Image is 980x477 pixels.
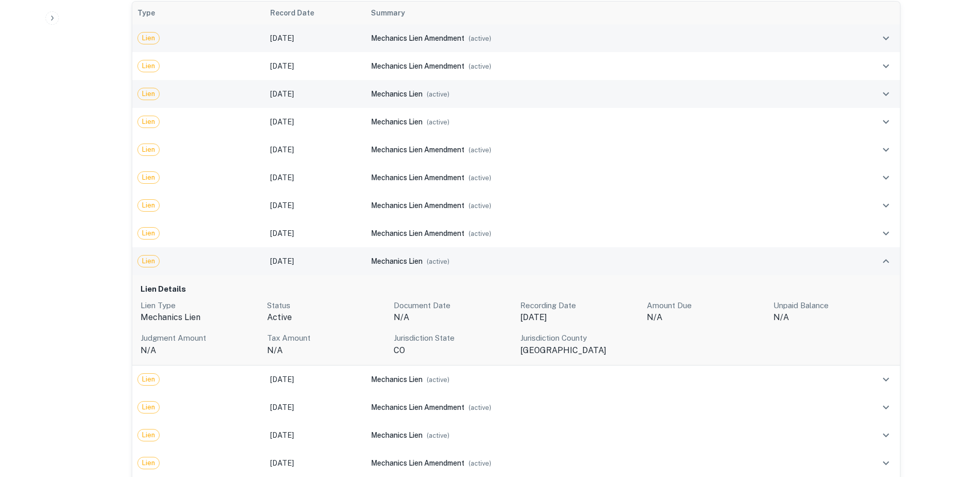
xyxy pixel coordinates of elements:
p: Status [267,299,385,312]
span: ( active ) [469,174,491,182]
span: mechanics lien amendment [371,459,464,467]
span: Lien [138,172,159,183]
th: Type [132,2,266,24]
td: [DATE] [265,219,366,247]
span: mechanics lien amendment [371,229,464,237]
span: mechanics lien amendment [371,201,464,210]
p: Jurisdiction County [520,332,639,344]
td: [DATE] [265,192,366,219]
p: N/A [394,311,512,324]
span: mechanics lien amendment [371,403,464,411]
span: ( active ) [427,118,449,126]
span: Lien [138,61,159,71]
span: Lien [138,117,159,127]
span: ( active ) [469,404,491,411]
button: expand row [877,29,895,47]
p: [GEOGRAPHIC_DATA] [520,344,639,357]
span: Lien [138,89,159,99]
td: [DATE] [265,247,366,275]
span: Lien [138,200,159,211]
span: ( active ) [427,258,449,265]
p: N/A [773,311,892,324]
span: mechanics lien amendment [371,173,464,182]
p: [DATE] [520,311,639,324]
span: ( active ) [427,376,449,384]
span: Lien [138,402,159,412]
span: ( active ) [427,432,449,439]
p: N/A [647,311,765,324]
button: expand row [877,454,895,472]
span: ( active ) [427,90,449,98]
span: mechanics lien [371,257,423,265]
span: Lien [138,430,159,440]
span: Lien [138,228,159,239]
p: N/A [267,344,385,357]
button: expand row [877,426,895,444]
span: Lien [138,458,159,468]
td: [DATE] [265,108,366,136]
p: Document Date [394,299,512,312]
span: Lien [138,374,159,385]
span: ( active ) [469,230,491,237]
p: Lien Type [141,299,259,312]
td: [DATE] [265,164,366,192]
p: Judgment Amount [141,332,259,344]
p: Tax Amount [267,332,385,344]
td: [DATE] [265,393,366,421]
td: [DATE] [265,24,366,52]
span: ( active ) [469,146,491,154]
button: expand row [877,197,895,214]
td: [DATE] [265,136,366,164]
td: [DATE] [265,421,366,449]
iframe: Chat Widget [928,394,980,444]
p: active [267,311,385,324]
button: expand row [877,113,895,131]
th: Summary [366,2,848,24]
span: mechanics lien [371,118,423,126]
span: mechanics lien [371,375,423,384]
span: mechanics lien amendment [371,146,464,154]
p: mechanics lien [141,311,259,324]
button: expand row [877,141,895,158]
td: [DATE] [265,52,366,80]
span: mechanics lien [371,431,423,439]
button: expand row [877,225,895,242]
p: Recording Date [520,299,639,312]
button: expand row [877,169,895,186]
button: expand row [877,57,895,75]
button: expand row [877,85,895,103]
span: ( active ) [469,202,491,210]
td: [DATE] [265,449,366,477]
span: mechanics lien [371,90,423,98]
p: co [394,344,512,357]
span: Lien [138,33,159,43]
button: expand row [877,399,895,416]
p: N/A [141,344,259,357]
button: expand row [877,252,895,270]
p: Unpaid Balance [773,299,892,312]
span: ( active ) [469,459,491,467]
p: Amount Due [647,299,765,312]
h6: Lien Details [141,283,892,295]
span: ( active ) [469,62,491,70]
span: Lien [138,145,159,155]
p: Jurisdiction State [394,332,512,344]
span: Lien [138,256,159,266]
span: ( active ) [469,35,491,42]
span: mechanics lien amendment [371,62,464,70]
th: Record Date [265,2,366,24]
span: mechanics lien amendment [371,34,464,42]
td: [DATE] [265,80,366,108]
button: expand row [877,371,895,388]
td: [DATE] [265,365,366,393]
